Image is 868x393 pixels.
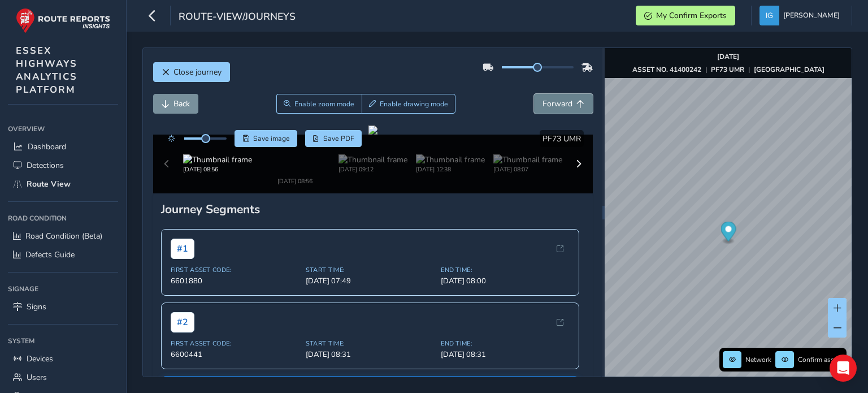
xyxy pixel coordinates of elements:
span: # 2 [171,312,194,332]
strong: [GEOGRAPHIC_DATA] [754,65,824,74]
span: ESSEX HIGHWAYS ANALYTICS PLATFORM [16,44,77,96]
span: Forward [542,98,572,109]
button: Forward [534,94,593,114]
span: Start Time: [306,266,434,274]
button: My Confirm Exports [636,6,735,25]
span: 6600441 [171,349,299,360]
span: 6601880 [171,276,299,286]
span: Enable zoom mode [294,100,354,109]
button: PDF [305,130,362,147]
a: Users [8,368,118,387]
span: Users [27,372,47,383]
span: End Time: [441,266,569,274]
span: Network [745,355,771,364]
button: [PERSON_NAME] [759,6,844,25]
div: [DATE] 12:38 [416,165,485,174]
img: Thumbnail frame [416,154,485,165]
span: [PERSON_NAME] [783,6,840,25]
span: Detections [27,160,64,171]
span: First Asset Code: [171,339,299,348]
a: Road Condition (Beta) [8,227,118,245]
div: Journey Segments [161,201,585,217]
span: [DATE] 08:31 [306,349,434,360]
button: Back [153,94,198,114]
button: Zoom [276,94,362,114]
span: Confirm assets [798,355,843,364]
a: Detections [8,156,118,175]
div: [DATE] 08:56 [277,177,313,185]
span: Signs [27,301,46,312]
div: Road Condition [8,210,118,227]
span: Start Time: [306,339,434,348]
strong: [DATE] [717,52,739,61]
span: Back [173,98,190,109]
button: Draw [362,94,456,114]
span: Save PDF [323,134,354,143]
img: Thumbnail frame [277,142,309,174]
span: Close journey [173,67,222,77]
span: My Confirm Exports [656,10,727,21]
span: Route View [27,179,71,189]
span: PF73 UMR [542,133,581,144]
div: System [8,332,118,349]
a: Defects Guide [8,245,118,264]
a: Dashboard [8,137,118,156]
span: First Asset Code: [171,266,299,274]
span: Road Condition (Beta) [25,231,102,241]
strong: PF73 UMR [711,65,744,74]
a: Signs [8,297,118,316]
img: Thumbnail frame [493,154,562,165]
button: Close journey [153,62,230,82]
img: diamond-layout [759,6,779,25]
img: rr logo [16,8,110,33]
span: Enable drawing mode [380,100,448,109]
span: Save image [253,134,290,143]
span: [DATE] 08:00 [441,276,569,286]
div: | | [632,65,824,74]
a: Devices [8,349,118,368]
span: [DATE] 07:49 [306,276,434,286]
span: Defects Guide [25,249,75,260]
span: # 1 [171,239,194,259]
span: End Time: [441,339,569,348]
div: Signage [8,280,118,297]
div: [DATE] 08:56 [183,165,252,174]
div: [DATE] 08:07 [493,165,562,174]
span: Devices [27,353,53,364]
img: Thumbnail frame [338,154,407,165]
button: Save [235,130,297,147]
div: Open Intercom Messenger [830,355,857,382]
div: [DATE] 09:12 [338,165,407,174]
div: Map marker [721,222,736,245]
span: route-view/journeys [179,10,296,25]
a: Route View [8,175,118,193]
img: Thumbnail frame [183,154,252,165]
strong: ASSET NO. 41400242 [632,65,701,74]
div: Overview [8,120,118,137]
span: [DATE] 08:31 [441,349,569,360]
span: Dashboard [28,141,66,152]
